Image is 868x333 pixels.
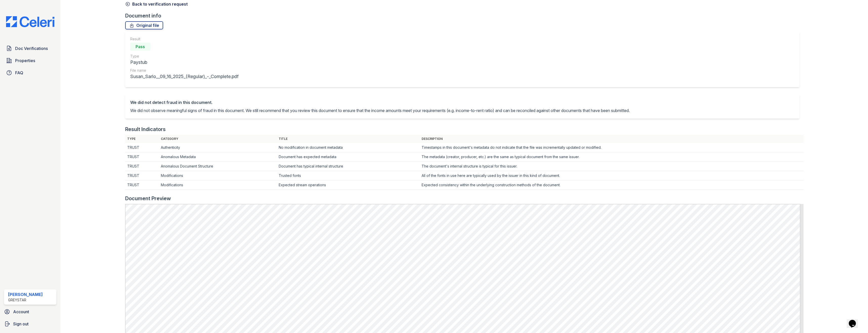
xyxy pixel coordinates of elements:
[159,143,276,152] td: Authenticity
[8,291,43,298] div: [PERSON_NAME]
[420,135,803,143] th: Description
[130,107,630,114] p: We did not observe meaningful signs of fraud in this document. We still recommend that you review...
[125,126,166,133] div: Result Indicators
[159,135,276,143] th: Category
[130,99,630,105] div: We did not detect fraud in this document.
[13,321,29,327] span: Sign out
[125,152,159,162] td: TRUST
[130,43,150,51] div: Pass
[277,180,420,190] td: Expected stream operations
[420,171,803,180] td: All of the fonts in use here are typically used by the issuer in this kind of document.
[130,73,238,80] div: Susan_Sarlo__09_16_2025_(Regular)_-_Complete.pdf
[8,298,43,303] div: Greystar
[125,171,159,180] td: TRUST
[125,1,188,7] a: Back to verification request
[277,171,420,180] td: Trusted fonts
[2,319,58,329] a: Sign out
[277,135,420,143] th: Title
[15,70,23,76] span: FAQ
[420,152,803,162] td: The metadata (creator, producer, etc.) are the same as typical document from the same issuer.
[130,68,238,73] div: File name
[2,16,58,27] img: CE_Logo_Blue-a8612792a0a2168367f1c8372b55b34899dd931a85d93a1a3d3e32e68fde9ad4.png
[130,59,238,66] div: Paystub
[2,307,58,317] a: Account
[420,162,803,171] td: The document's internal structure is typical for this issuer.
[13,309,29,315] span: Account
[420,143,803,152] td: Timestamps in this document's metadata do not indicate that the file was incrementally updated or...
[15,45,48,51] span: Doc Verifications
[159,152,276,162] td: Anomalous Metadata
[125,135,159,143] th: Type
[159,162,276,171] td: Anomalous Document Structure
[125,162,159,171] td: TRUST
[4,55,56,66] a: Properties
[277,162,420,171] td: Document has typical internal structure
[130,54,238,59] div: Type
[125,12,804,19] div: Document info
[130,36,238,42] div: Result
[277,143,420,152] td: No modification in document metadata
[125,143,159,152] td: TRUST
[125,21,163,29] a: Original file
[420,180,803,190] td: Expected consistency within the underlying construction methods of the document.
[125,195,171,202] div: Document Preview
[4,68,56,78] a: FAQ
[125,180,159,190] td: TRUST
[15,58,35,64] span: Properties
[277,152,420,162] td: Document has expected metadata
[4,43,56,53] a: Doc Verifications
[847,313,863,328] iframe: chat widget
[159,180,276,190] td: Modifications
[159,171,276,180] td: Modifications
